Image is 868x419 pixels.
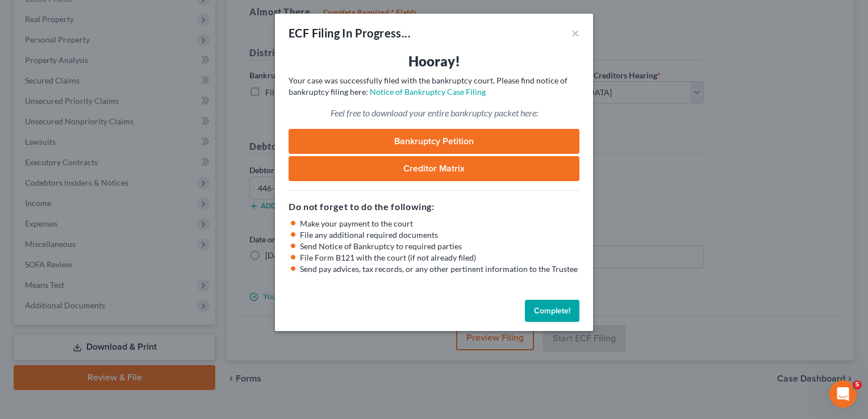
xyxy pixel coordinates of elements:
[289,25,411,41] div: ECF Filing In Progress...
[853,380,862,389] span: 5
[289,156,579,181] a: Creditor Matrix
[300,263,579,275] li: Send pay advices, tax records, or any other pertinent information to the Trustee
[300,229,579,241] li: File any additional required documents
[289,107,579,120] p: Feel free to download your entire bankruptcy packet here:
[289,52,579,70] h3: Hooray!
[525,300,579,322] button: Complete!
[289,129,579,154] a: Bankruptcy Petition
[571,26,579,40] button: ×
[289,76,567,97] span: Your case was successfully filed with the bankruptcy court. Please find notice of bankruptcy fili...
[370,87,486,97] a: Notice of Bankruptcy Case Filing
[300,241,579,252] li: Send Notice of Bankruptcy to required parties
[289,200,579,213] h5: Do not forget to do the following:
[300,252,579,263] li: File Form B121 with the court (if not already filed)
[300,218,579,229] li: Make your payment to the court
[829,380,857,408] iframe: Intercom live chat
